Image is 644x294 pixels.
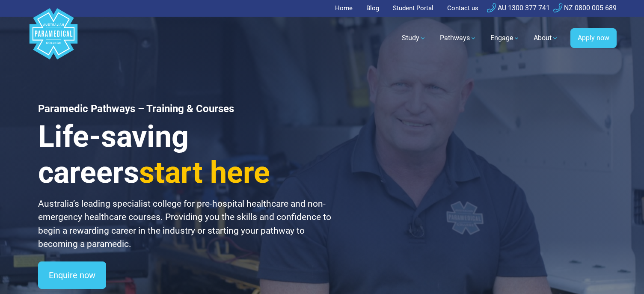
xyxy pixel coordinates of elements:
a: Apply now [570,28,617,48]
a: NZ 0800 005 689 [553,4,617,12]
a: Pathways [435,26,482,50]
p: Australia’s leading specialist college for pre-hospital healthcare and non-emergency healthcare c... [38,197,332,251]
a: Enquire now [38,261,106,289]
a: AU 1300 377 741 [487,4,550,12]
a: Australian Paramedical College [28,17,79,60]
h3: Life-saving careers [38,119,332,190]
a: Study [397,26,431,50]
a: About [528,26,564,50]
span: start here [139,155,270,190]
a: Engage [485,26,525,50]
h1: Paramedic Pathways – Training & Courses [38,103,332,115]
